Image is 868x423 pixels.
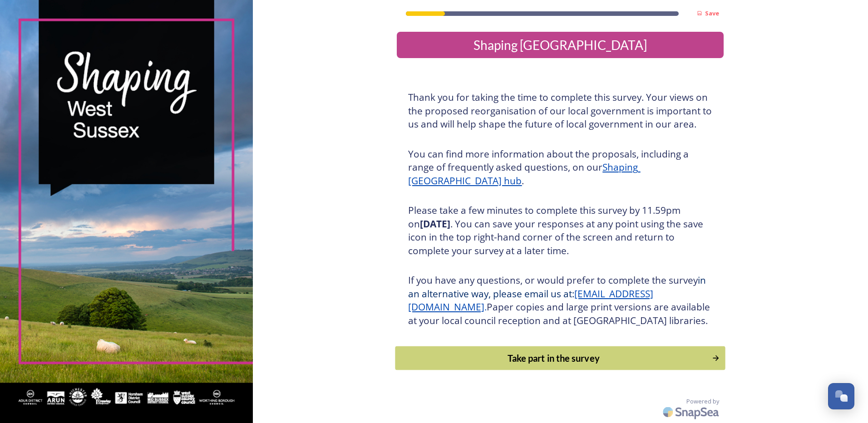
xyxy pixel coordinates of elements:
button: Continue [395,346,725,370]
h3: Thank you for taking the time to complete this survey. Your views on the proposed reorganisation ... [408,91,712,131]
h3: If you have any questions, or would prefer to complete the survey Paper copies and large print ve... [408,274,712,327]
span: . [484,300,487,313]
h3: Please take a few minutes to complete this survey by 11.59pm on . You can save your responses at ... [408,204,712,257]
span: in an alternative way, please email us at: [408,274,708,300]
strong: [DATE] [420,217,450,230]
div: Take part in the survey [400,351,707,365]
h3: You can find more information about the proposals, including a range of frequently asked question... [408,148,712,188]
button: Open Chat [828,383,854,409]
div: Shaping [GEOGRAPHIC_DATA] [400,35,720,54]
span: Powered by [686,397,719,406]
img: SnapSea Logo [660,401,724,423]
strong: Save [705,9,719,17]
a: Shaping [GEOGRAPHIC_DATA] hub [408,161,640,187]
a: [EMAIL_ADDRESS][DOMAIN_NAME] [408,287,653,314]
